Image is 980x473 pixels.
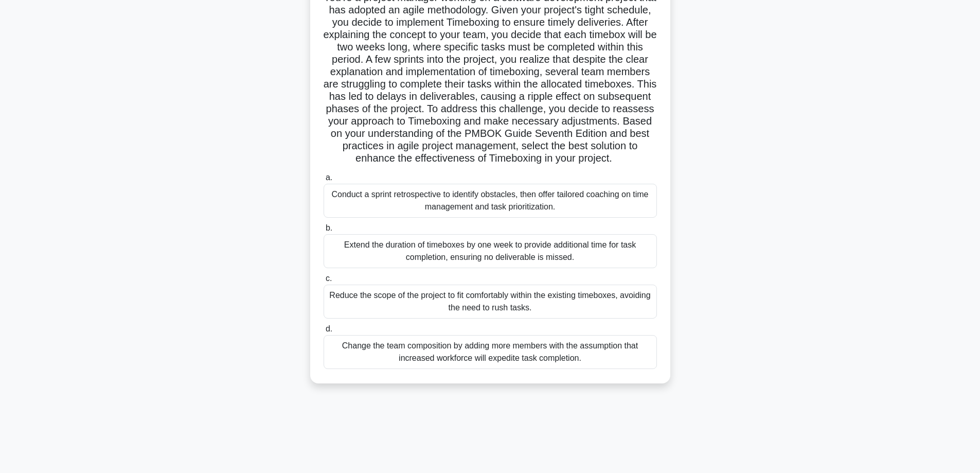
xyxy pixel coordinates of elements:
div: Extend the duration of timeboxes by one week to provide additional time for task completion, ensu... [324,234,657,268]
span: b. [326,223,332,232]
span: a. [326,173,332,182]
div: Conduct a sprint retrospective to identify obstacles, then offer tailored coaching on time manage... [324,184,657,218]
span: c. [326,274,332,283]
span: d. [326,324,332,333]
div: Change the team composition by adding more members with the assumption that increased workforce w... [324,335,657,369]
div: Reduce the scope of the project to fit comfortably within the existing timeboxes, avoiding the ne... [324,285,657,319]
